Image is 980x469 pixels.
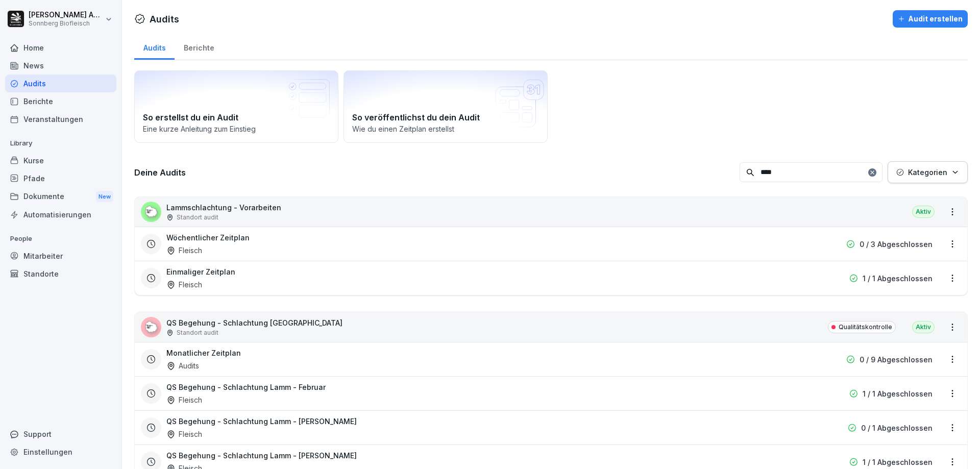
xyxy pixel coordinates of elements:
[166,382,326,392] h3: QS Begehung - Schlachtung Lamm - Februar
[166,450,357,461] h3: QS Begehung - Schlachtung Lamm - [PERSON_NAME]
[5,265,116,283] a: Standorte
[898,13,963,24] div: Audit erstellen
[5,110,116,128] a: Veranstaltungen
[175,34,223,60] a: Berichte
[166,202,281,213] p: Lammschlachtung - Vorarbeiten
[29,20,103,27] p: Sonnberg Biofleisch
[134,167,734,178] h3: Deine Audits
[5,75,116,92] a: Audits
[861,423,933,433] p: 0 / 1 Abgeschlossen
[96,191,113,203] div: New
[888,161,968,183] button: Kategorien
[860,354,933,365] p: 0 / 9 Abgeschlossen
[166,416,357,427] h3: QS Begehung - Schlachtung Lamm - [PERSON_NAME]
[143,111,330,124] h2: So erstellst du ein Audit
[141,317,161,337] div: 🐑
[893,10,968,28] button: Audit erstellen
[166,394,202,405] div: Fleisch
[166,317,342,328] p: QS Begehung - Schlachtung [GEOGRAPHIC_DATA]
[134,70,338,143] a: So erstellst du ein AuditEine kurze Anleitung zum Einstieg
[863,388,933,399] p: 1 / 1 Abgeschlossen
[352,111,539,124] h2: So veröffentlichst du dein Audit
[150,12,179,26] h1: Audits
[352,124,539,134] p: Wie du einen Zeitplan erstellst
[912,206,935,218] div: Aktiv
[5,39,116,57] a: Home
[166,429,202,439] div: Fleisch
[5,443,116,461] a: Einstellungen
[5,231,116,247] p: People
[5,135,116,152] p: Library
[29,11,103,19] p: [PERSON_NAME] Anibas
[5,92,116,110] a: Berichte
[141,202,161,222] div: 🐑
[166,360,199,371] div: Audits
[5,425,116,443] div: Support
[177,213,218,222] p: Standort audit
[166,245,202,256] div: Fleisch
[5,169,116,187] a: Pfade
[5,247,116,265] a: Mitarbeiter
[166,279,202,290] div: Fleisch
[908,167,947,178] p: Kategorien
[166,348,241,358] h3: Monatlicher Zeitplan
[912,321,935,333] div: Aktiv
[166,266,235,277] h3: Einmaliger Zeitplan
[5,57,116,75] a: News
[5,187,116,206] div: Dokumente
[134,34,175,60] a: Audits
[5,187,116,206] a: DokumenteNew
[839,323,892,332] p: Qualitätskontrolle
[166,232,250,243] h3: Wöchentlicher Zeitplan
[5,152,116,169] a: Kurse
[177,328,218,337] p: Standort audit
[5,206,116,224] a: Automatisierungen
[344,70,548,143] a: So veröffentlichst du dein AuditWie du einen Zeitplan erstellst
[863,457,933,467] p: 1 / 1 Abgeschlossen
[860,239,933,250] p: 0 / 3 Abgeschlossen
[143,124,330,134] p: Eine kurze Anleitung zum Einstieg
[863,273,933,284] p: 1 / 1 Abgeschlossen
